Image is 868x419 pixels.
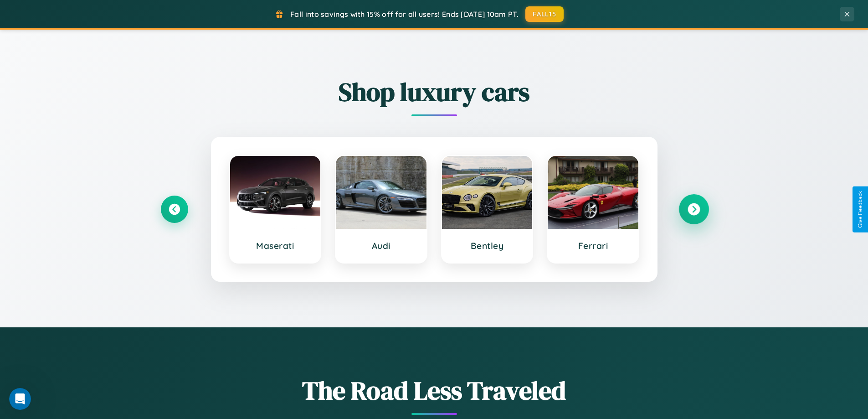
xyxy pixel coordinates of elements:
h3: Audi [345,240,417,251]
button: FALL15 [525,6,564,22]
span: Fall into savings with 15% off for all users! Ends [DATE] 10am PT. [290,10,519,19]
h3: Bentley [451,240,524,251]
h2: Shop luxury cars [161,74,708,109]
h1: The Road Less Traveled [161,373,708,408]
div: Give Feedback [857,191,863,228]
h3: Maserati [239,240,312,251]
iframe: Intercom live chat [9,388,31,410]
h3: Ferrari [557,240,629,251]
